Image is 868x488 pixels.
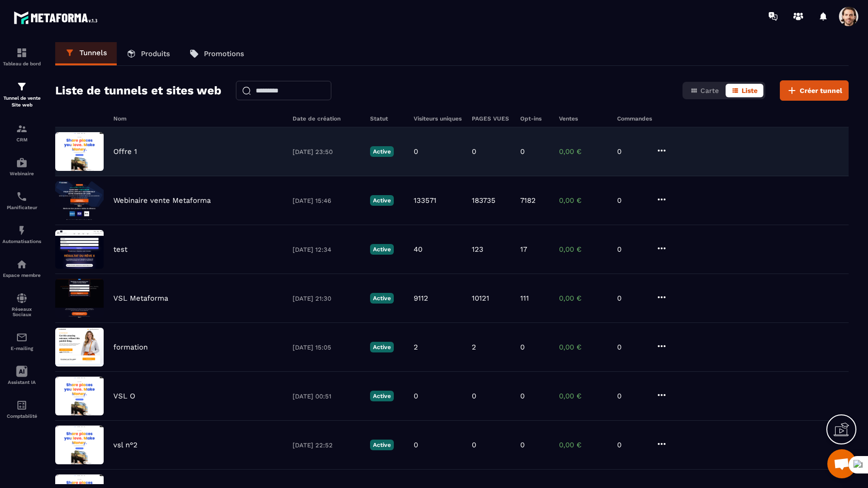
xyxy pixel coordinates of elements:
p: 0 [617,294,646,303]
p: 0 [617,245,646,254]
p: 0 [414,441,418,449]
h6: PAGES VUES [472,115,511,122]
p: Tableau de bord [2,61,41,66]
p: 0 [472,147,476,156]
p: 0 [617,196,646,205]
p: 0 [520,147,525,156]
p: Active [370,440,394,450]
p: Webinaire [2,171,41,176]
p: Assistant IA [2,380,41,385]
img: image [55,279,104,318]
h6: Nom [113,115,283,122]
a: Promotions [180,42,254,65]
a: Assistant IA [2,358,41,392]
p: [DATE] 21:30 [293,295,360,302]
p: Comptabilité [2,413,41,419]
img: accountant [16,399,28,411]
p: Planificateur [2,205,41,210]
h6: Commandes [617,115,652,122]
p: 0 [472,441,476,449]
p: VSL O [113,392,135,400]
p: 0,00 € [559,245,607,254]
p: Active [370,293,394,304]
p: 0 [520,343,525,351]
p: Active [370,244,394,255]
p: 0,00 € [559,343,607,351]
p: 133571 [414,196,436,205]
img: image [55,230,104,269]
p: Promotions [204,49,244,58]
p: Automatisations [2,239,41,244]
span: Créer tunnel [800,86,842,95]
p: [DATE] 15:46 [293,197,360,204]
img: formation [16,81,28,92]
p: vsl n°2 [113,441,138,449]
p: formation [113,343,148,351]
p: 7182 [520,196,536,205]
img: image [55,328,104,366]
a: Tunnels [55,42,117,65]
img: formation [16,123,28,135]
img: scheduler [16,191,28,202]
p: 0,00 € [559,294,607,303]
p: 2 [414,343,418,351]
img: image [55,426,104,464]
p: Produits [141,49,170,58]
p: [DATE] 23:50 [293,148,360,155]
p: Réseaux Sociaux [2,306,41,317]
a: emailemailE-mailing [2,324,41,358]
button: Carte [684,84,725,97]
p: 0 [617,441,646,449]
img: automations [16,225,28,236]
p: 0,00 € [559,147,607,156]
p: Active [370,195,394,206]
img: logo [14,9,101,27]
p: Active [370,342,394,352]
p: Active [370,146,394,157]
h6: Ventes [559,115,607,122]
p: [DATE] 22:52 [293,442,360,449]
a: formationformationCRM [2,116,41,150]
img: formation [16,47,28,59]
p: 0,00 € [559,196,607,205]
a: automationsautomationsEspace membre [2,251,41,285]
a: formationformationTunnel de vente Site web [2,74,41,116]
a: accountantaccountantComptabilité [2,392,41,426]
p: 123 [472,245,483,254]
p: test [113,245,127,254]
p: 183735 [472,196,496,205]
p: 0 [617,147,646,156]
h6: Opt-ins [520,115,549,122]
img: image [55,181,104,220]
p: Webinaire vente Metaforma [113,196,211,205]
button: Liste [726,84,763,97]
a: automationsautomationsAutomatisations [2,217,41,251]
p: 0 [414,147,418,156]
p: [DATE] 12:34 [293,246,360,253]
h2: Liste de tunnels et sites web [55,81,221,100]
a: schedulerschedulerPlanificateur [2,183,41,217]
div: Mở cuộc trò chuyện [827,449,856,478]
img: image [55,377,104,415]
p: Espace membre [2,273,41,278]
p: 9112 [414,294,428,303]
p: Active [370,391,394,401]
p: 0 [414,392,418,400]
h6: Statut [370,115,404,122]
img: email [16,332,28,343]
p: 0 [520,392,525,400]
img: social-network [16,292,28,304]
p: E-mailing [2,346,41,351]
a: automationsautomationsWebinaire [2,150,41,183]
p: Tunnel de vente Site web [2,95,41,108]
button: Créer tunnel [780,80,849,101]
p: 2 [472,343,476,351]
p: 111 [520,294,529,303]
p: 0 [617,343,646,351]
span: Liste [742,87,758,94]
h6: Date de création [293,115,360,122]
img: image [55,132,104,171]
p: 0 [617,392,646,400]
p: Tunnels [79,48,107,57]
p: 0 [520,441,525,449]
